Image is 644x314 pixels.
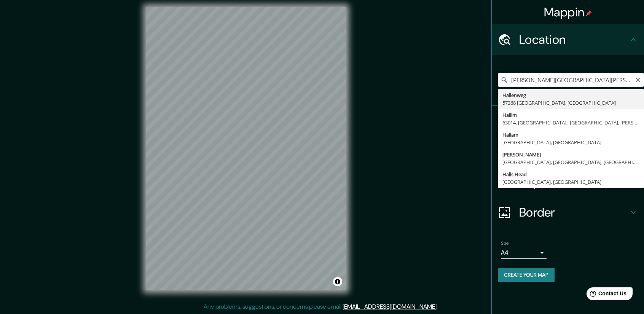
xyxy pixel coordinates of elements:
[501,247,547,259] div: A4
[544,5,592,20] h4: Mappin
[502,99,639,107] div: 57368 [GEOGRAPHIC_DATA], [GEOGRAPHIC_DATA]
[498,73,644,87] input: Pick your city or area
[635,76,641,83] button: Clear
[502,151,639,158] div: [PERSON_NAME]
[519,32,629,47] h4: Location
[343,303,437,311] a: [EMAIL_ADDRESS][DOMAIN_NAME]
[146,7,346,290] canvas: Map
[492,24,644,55] div: Location
[498,268,555,282] button: Create your map
[586,10,592,16] img: pin-icon.png
[502,171,639,178] div: Halls Head
[576,284,636,306] iframe: Help widget launcher
[492,197,644,228] div: Border
[502,91,639,99] div: Hallenweg
[502,111,639,119] div: Hallim
[519,174,629,190] h4: Layout
[502,119,639,126] div: 63014, [GEOGRAPHIC_DATA],, [GEOGRAPHIC_DATA], [PERSON_NAME][GEOGRAPHIC_DATA]
[519,205,629,220] h4: Border
[502,139,639,146] div: [GEOGRAPHIC_DATA], [GEOGRAPHIC_DATA]
[492,167,644,197] div: Layout
[204,302,438,311] p: Any problems, suggestions, or concerns please email .
[502,131,639,139] div: Hallam
[439,302,440,311] div: .
[438,302,439,311] div: .
[333,277,342,286] button: Toggle attribution
[501,240,509,247] label: Size
[492,136,644,167] div: Style
[502,158,639,166] div: [GEOGRAPHIC_DATA], [GEOGRAPHIC_DATA], [GEOGRAPHIC_DATA]
[492,106,644,136] div: Pins
[502,178,639,186] div: [GEOGRAPHIC_DATA], [GEOGRAPHIC_DATA]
